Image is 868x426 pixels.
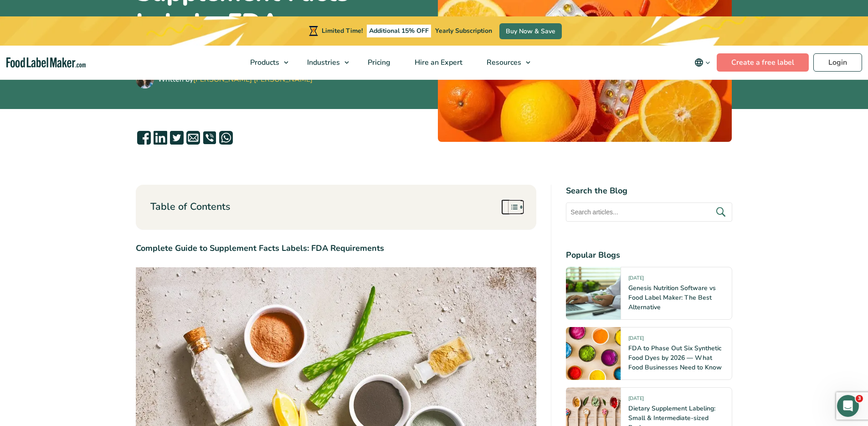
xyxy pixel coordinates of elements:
[304,57,341,68] span: Industries
[136,243,384,254] strong: Complete Guide to Supplement Facts Labels: FDA Requirements
[435,26,492,35] span: Yearly Subscription
[628,284,716,312] a: Genesis Nutrition Software vs Food Label Maker: The Best Alternative
[484,57,522,68] span: Resources
[150,200,230,214] p: Table of Contents
[499,23,562,39] a: Buy Now & Save
[628,395,644,405] span: [DATE]
[628,344,722,372] a: FDA to Phase Out Six Synthetic Food Dyes by 2026 — What Food Businesses Need to Know
[566,203,732,222] input: Search articles...
[475,46,535,79] a: Resources
[403,46,473,79] a: Hire an Expert
[295,46,354,79] a: Industries
[247,57,280,68] span: Products
[365,57,391,68] span: Pricing
[566,249,732,261] h4: Popular Blogs
[566,185,732,197] h4: Search the Blog
[501,199,522,215] a: Toggle Table of Content
[356,46,401,79] a: Pricing
[837,395,859,417] iframe: Intercom live chat
[628,335,644,345] span: [DATE]
[412,57,463,68] span: Hire an Expert
[717,53,809,72] a: Create a free label
[367,25,431,37] span: Additional 15% OFF
[856,395,863,402] span: 3
[238,46,293,79] a: Products
[628,275,644,285] span: [DATE]
[193,74,313,84] a: [PERSON_NAME] [PERSON_NAME]
[322,26,363,35] span: Limited Time!
[813,53,862,72] a: Login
